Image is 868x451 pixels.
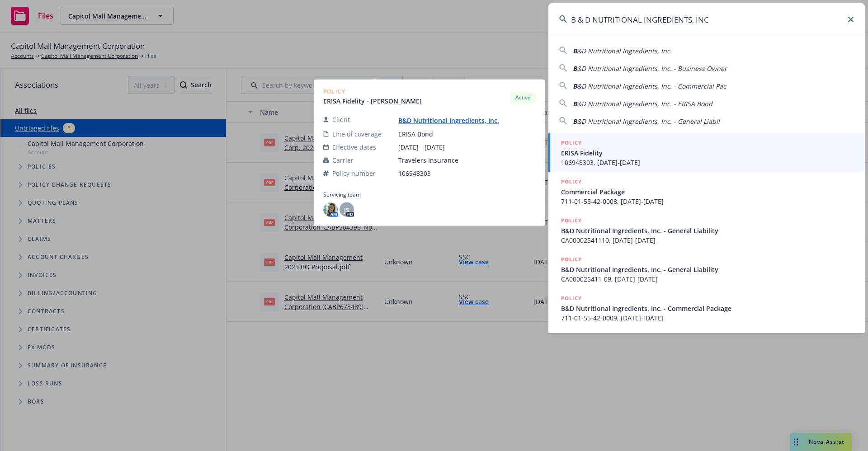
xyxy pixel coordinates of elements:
[577,99,712,108] span: &D Nutritional Ingredients, Inc. - ERISA Bond
[577,64,727,73] span: &D Nutritional Ingredients, Inc. - Business Owner
[548,250,865,289] a: POLICYB&D Nutritional Ingredients, Inc. - General LiabilityCA000025411-09, [DATE]-[DATE]
[561,197,854,206] span: 711-01-55-42-0008, [DATE]-[DATE]
[548,133,865,172] a: POLICYERISA Fidelity106948303, [DATE]-[DATE]
[577,47,672,55] span: &D Nutritional Ingredients, Inc.
[573,64,577,73] span: B
[561,216,582,225] h5: POLICY
[561,235,854,245] span: CA00002541110, [DATE]-[DATE]
[561,265,854,274] span: B&D Nutritional Ingredients, Inc. - General Liability
[561,294,582,303] h5: POLICY
[577,82,726,90] span: &D Nutritional Ingredients, Inc. - Commercial Pac
[561,226,854,235] span: B&D Nutritional Ingredients, Inc. - General Liability
[577,117,720,126] span: &D Nutritional Ingredients, Inc. - General Liabil
[561,158,854,167] span: 106948303, [DATE]-[DATE]
[548,172,865,211] a: POLICYCommercial Package711-01-55-42-0008, [DATE]-[DATE]
[573,47,577,55] span: B
[573,117,577,126] span: B
[561,274,854,284] span: CA000025411-09, [DATE]-[DATE]
[561,313,854,323] span: 711-01-55-42-0009, [DATE]-[DATE]
[548,3,865,36] input: Search...
[548,289,865,328] a: POLICYB&D Nutritional Ingredients, Inc. - Commercial Package711-01-55-42-0009, [DATE]-[DATE]
[561,187,854,197] span: Commercial Package
[561,148,854,158] span: ERISA Fidelity
[573,99,577,108] span: B
[561,255,582,264] h5: POLICY
[548,211,865,250] a: POLICYB&D Nutritional Ingredients, Inc. - General LiabilityCA00002541110, [DATE]-[DATE]
[561,138,582,147] h5: POLICY
[573,82,577,90] span: B
[561,177,582,186] h5: POLICY
[561,304,854,313] span: B&D Nutritional Ingredients, Inc. - Commercial Package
